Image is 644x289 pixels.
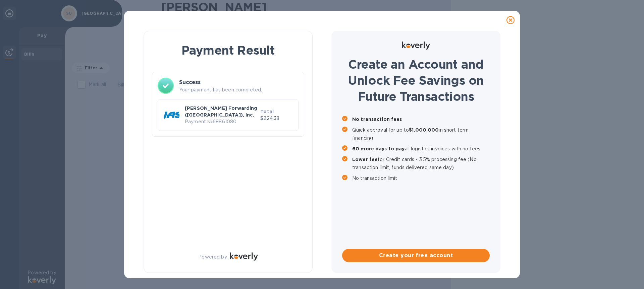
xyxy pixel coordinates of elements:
b: $1,000,000 [409,127,439,133]
img: Logo [402,42,430,50]
h3: Success [179,78,299,86]
p: Quick approval for up to in short term financing [352,126,490,142]
b: Lower fee [352,157,378,162]
p: Powered by [198,254,227,261]
h1: Create an Account and Unlock Fee Savings on Future Transactions [342,56,490,104]
img: Logo [230,252,258,261]
b: 60 more days to pay [352,146,405,151]
p: Your payment has been completed. [179,86,299,93]
p: Payment № 68861080 [185,118,258,125]
button: Create your free account [342,249,490,262]
b: Total [260,109,274,114]
p: [PERSON_NAME] Forwarding ([GEOGRAPHIC_DATA]), Inc. [185,105,258,118]
p: No transaction limit [352,174,490,182]
h1: Payment Result [155,42,302,59]
p: $224.38 [260,115,293,122]
span: Create your free account [347,251,484,260]
p: for Credit cards - 3.5% processing fee (No transaction limit, funds delivered same day) [352,155,490,171]
p: all logistics invoices with no fees [352,145,490,153]
b: No transaction fees [352,117,402,122]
